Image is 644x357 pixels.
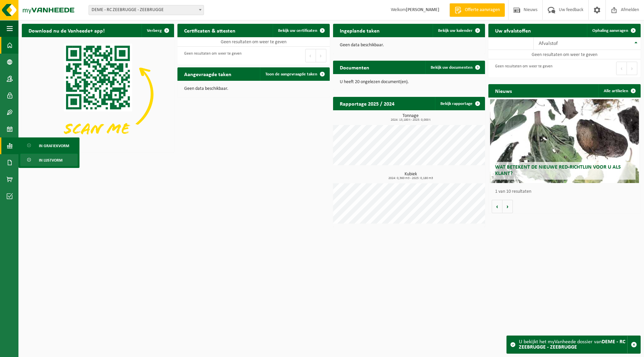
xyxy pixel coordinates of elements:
h2: Download nu de Vanheede+ app! [22,24,111,37]
button: Next [627,62,637,75]
button: Verberg [142,24,173,37]
span: Verberg [147,28,162,33]
div: Geen resultaten om weer te geven [492,61,552,76]
button: Volgende [502,200,513,213]
button: Previous [616,62,627,75]
a: Bekijk uw kalender [433,24,484,37]
span: Ophaling aanvragen [592,28,628,33]
span: Offerte aanvragen [463,7,501,13]
a: Ophaling aanvragen [587,24,640,37]
h2: Uw afvalstoffen [488,24,538,37]
button: Next [316,49,326,62]
h2: Ingeplande taken [333,24,386,37]
span: In grafiekvorm [39,139,69,152]
button: Previous [305,49,316,62]
strong: [PERSON_NAME] [406,7,439,12]
div: U bekijkt het myVanheede dossier van [519,336,627,353]
span: In lijstvorm [39,154,62,167]
a: Wat betekent de nieuwe RED-richtlijn voor u als klant? [490,99,639,183]
span: 2024: 0,360 m3 - 2025: 0,180 m3 [336,177,485,180]
span: Bekijk uw certificaten [278,28,317,33]
a: Bekijk rapportage [435,97,484,110]
a: In grafiekvorm [20,139,78,152]
a: In lijstvorm [20,154,78,166]
span: Wat betekent de nieuwe RED-richtlijn voor u als klant? [495,165,621,176]
p: Geen data beschikbaar. [184,86,323,91]
button: Vorige [492,200,502,213]
h2: Nieuws [488,84,519,97]
strong: DEME - RC ZEEBRUGGE - ZEEBRUGGE [519,339,625,350]
h2: Aangevraagde taken [177,67,238,80]
img: Download de VHEPlus App [22,37,174,151]
h3: Kubiek [336,172,485,180]
span: Bekijk uw kalender [438,28,473,33]
a: Alle artikelen [598,84,640,98]
h3: Tonnage [336,114,485,122]
h2: Certificaten & attesten [177,24,242,37]
a: Bekijk uw documenten [425,61,484,74]
span: Toon de aangevraagde taken [265,72,317,76]
span: Afvalstof [539,41,558,46]
p: Geen data beschikbaar. [340,43,479,48]
span: DEME - RC ZEEBRUGGE - ZEEBRUGGE [89,5,204,15]
h2: Rapportage 2025 / 2024 [333,97,401,110]
p: 1 van 10 resultaten [495,189,637,194]
span: DEME - RC ZEEBRUGGE - ZEEBRUGGE [89,5,204,15]
a: Bekijk uw certificaten [273,24,329,37]
h2: Documenten [333,61,376,74]
div: Geen resultaten om weer te geven [181,48,241,63]
a: Offerte aanvragen [449,3,505,17]
td: Geen resultaten om weer te geven [488,50,641,59]
span: 2024: 13,180 t - 2025: 0,000 t [336,118,485,122]
a: Toon de aangevraagde taken [260,67,329,81]
p: U heeft 20 ongelezen document(en). [340,80,479,84]
span: Bekijk uw documenten [431,65,473,70]
td: Geen resultaten om weer te geven [177,37,330,47]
